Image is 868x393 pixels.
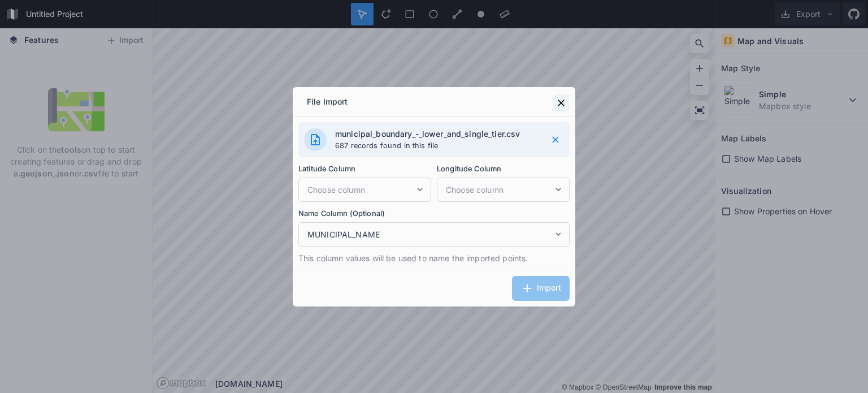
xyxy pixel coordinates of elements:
p: This column values will be used to name the imported points. [298,252,570,264]
label: Name Column (Optional) [298,208,570,219]
p: 687 records found in this file [335,140,539,152]
h4: municipal_boundary_-_lower_and_single_tier.csv [335,128,539,140]
span: MUNICIPAL_NAME [307,228,553,240]
label: Longitude Column [437,163,570,175]
span: Choose column [446,184,553,196]
div: File Import [298,90,357,116]
span: Choose column [307,184,415,196]
label: Latitude Column [298,163,431,175]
